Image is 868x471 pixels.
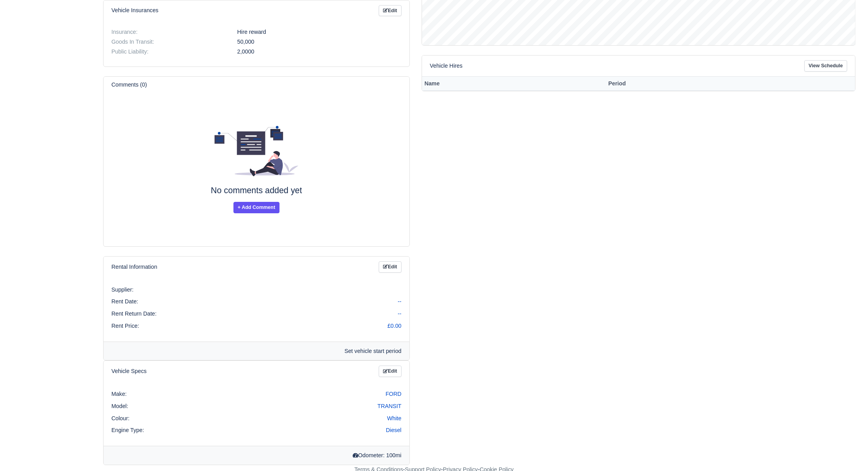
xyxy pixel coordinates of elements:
a: Edit [379,261,402,273]
div: Rent Price: [105,321,256,331]
h6: Vehicle Insurances [111,7,158,14]
div: Model: [105,402,256,411]
dt: Goods In Transit: [105,39,231,45]
div: Make: [105,390,256,399]
div: TRANSIT [256,402,407,411]
div: -- [256,297,407,306]
dd: 2,0000 [231,48,407,55]
iframe: Chat Widget [829,433,868,471]
dd: Hire reward [231,29,407,35]
div: Odometer: 100mi [111,451,402,460]
div: Rent Date: [105,297,256,306]
div: FORD [256,390,407,399]
h6: Rental Information [111,264,157,270]
div: -- [256,309,407,318]
div: Rent Return Date: [105,309,256,318]
dd: 50,000 [231,39,407,45]
div: Colour: [105,414,256,423]
h6: Vehicle Hires [430,63,463,69]
p: No comments added yet [111,186,402,196]
th: Period [606,76,809,91]
div: Engine Type: [105,426,256,435]
div: Diesel [256,426,407,435]
h6: Comments (0) [111,81,147,88]
div: £0.00 [256,321,407,331]
a: View Schedule [804,60,847,72]
dt: Public Liability: [105,48,231,55]
h6: Vehicle Specs [111,368,146,375]
div: White [256,414,407,423]
dt: Insurance: [105,29,231,35]
a: Edit [379,366,402,377]
div: Supplier: [105,285,256,294]
a: + Add Comment [233,202,279,213]
a: Edit [379,5,402,17]
th: Name [422,76,606,91]
div: Set vehicle start period [111,347,402,356]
